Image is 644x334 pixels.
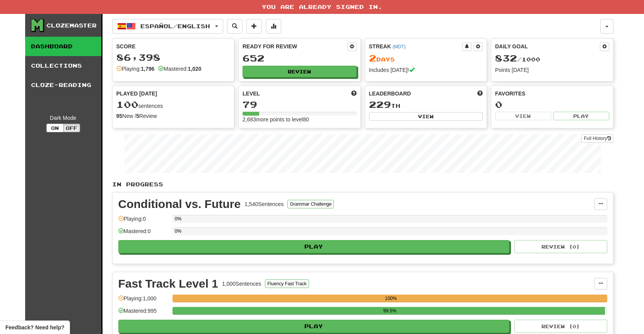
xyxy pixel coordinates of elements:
[243,43,347,50] div: Ready for Review
[118,227,169,240] div: Mastered: 0
[495,53,517,63] span: 832
[140,23,210,29] span: Español / English
[514,320,607,333] button: Review (0)
[495,43,600,51] div: Daily Goal
[243,100,357,109] div: 79
[118,320,510,333] button: Play
[495,56,540,63] span: / 1000
[31,114,96,122] div: Dark Mode
[5,324,64,331] span: Open feedback widget
[369,90,411,97] span: Leaderboard
[112,19,223,34] button: Español/English
[118,295,169,307] div: Playing: 1,000
[369,100,483,110] div: th
[369,53,376,63] span: 2
[495,66,609,74] div: Points [DATE]
[553,112,609,120] button: Play
[25,75,101,95] a: Cloze-Reading
[175,307,605,315] div: 99.5%
[63,124,80,132] button: Off
[118,307,169,320] div: Mastered: 995
[118,198,241,210] div: Conditional vs. Future
[495,100,609,109] div: 0
[25,37,101,56] a: Dashboard
[227,19,243,34] button: Search sentences
[265,279,309,288] button: Fluency Fast Track
[116,53,231,62] div: 86,398
[266,19,281,34] button: More stats
[46,124,63,132] button: On
[495,112,551,120] button: View
[351,90,357,97] span: Score more points to level up
[46,22,97,29] div: Clozemaster
[369,112,483,121] button: View
[25,56,101,75] a: Collections
[116,99,138,110] span: 100
[369,66,483,74] div: Includes [DATE]!
[393,44,406,49] a: (MDT)
[514,240,607,253] button: Review (0)
[495,90,609,97] div: Favorites
[222,280,261,288] div: 1,000 Sentences
[243,66,357,77] button: Review
[116,90,157,97] span: Played [DATE]
[112,181,613,188] p: In Progress
[141,66,154,72] strong: 1,796
[369,99,391,110] span: 229
[118,215,169,228] div: Playing: 0
[243,90,260,97] span: Level
[158,65,201,73] div: Mastered:
[116,65,155,73] div: Playing:
[369,43,463,50] div: Streak
[244,200,284,208] div: 1,540 Sentences
[369,53,483,63] div: Day s
[116,113,123,119] strong: 95
[175,295,607,302] div: 100%
[116,100,231,110] div: sentences
[136,113,139,119] strong: 5
[118,240,510,253] button: Play
[116,112,231,120] div: New / Review
[243,53,357,63] div: 652
[188,66,202,72] strong: 1,020
[477,90,483,97] span: This week in points, UTC
[246,19,262,34] button: Add sentence to collection
[581,134,613,143] a: Full History
[287,200,334,208] button: Grammar Challenge
[118,278,219,290] div: Fast Track Level 1
[243,116,357,123] div: 2,683 more points to level 80
[116,43,231,50] div: Score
